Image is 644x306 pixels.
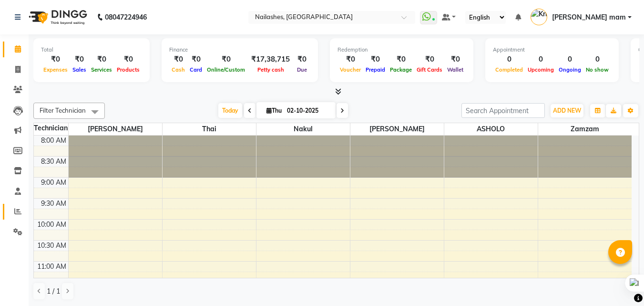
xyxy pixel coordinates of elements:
[538,123,632,135] span: Zamzam
[39,178,68,188] div: 9:00 AM
[114,66,142,73] span: Products
[444,123,538,135] span: ASHOLO
[47,286,60,296] span: 1 / 1
[414,66,445,73] span: Gift Cards
[256,123,350,135] span: Nakul
[69,123,162,135] span: [PERSON_NAME]
[445,66,466,73] span: Wallet
[294,54,310,65] div: ₹0
[35,241,68,251] div: 10:30 AM
[24,4,90,31] img: logo
[169,46,310,54] div: Finance
[40,106,86,114] span: Filter Technician
[551,104,583,117] button: ADD NEW
[105,4,147,31] b: 08047224946
[553,107,581,114] span: ADD NEW
[583,66,611,73] span: No show
[556,54,583,65] div: 0
[70,54,89,65] div: ₹0
[295,66,309,73] span: Due
[89,54,114,65] div: ₹0
[337,66,363,73] span: Voucher
[35,220,68,230] div: 10:00 AM
[461,103,545,118] input: Search Appointment
[204,66,247,73] span: Online/Custom
[41,54,70,65] div: ₹0
[39,199,68,209] div: 9:30 AM
[163,123,256,135] span: Thai
[89,66,114,73] span: Services
[247,54,294,65] div: ₹17,38,715
[414,54,445,65] div: ₹0
[187,54,204,65] div: ₹0
[552,12,626,22] span: [PERSON_NAME] mam
[525,66,556,73] span: Upcoming
[187,66,204,73] span: Card
[337,46,466,54] div: Redemption
[169,66,187,73] span: Cash
[337,54,363,65] div: ₹0
[388,54,414,65] div: ₹0
[70,66,89,73] span: Sales
[264,107,284,114] span: Thu
[35,262,68,272] div: 11:00 AM
[169,54,187,65] div: ₹0
[583,54,611,65] div: 0
[41,66,70,73] span: Expenses
[525,54,556,65] div: 0
[34,123,68,133] div: Technician
[445,54,466,65] div: ₹0
[204,54,247,65] div: ₹0
[388,66,414,73] span: Package
[41,46,142,54] div: Total
[114,54,142,65] div: ₹0
[531,9,547,25] img: Krishika mam
[363,54,388,65] div: ₹0
[493,46,611,54] div: Appointment
[493,66,525,73] span: Completed
[350,123,444,135] span: [PERSON_NAME]
[39,136,68,146] div: 8:00 AM
[218,103,242,118] span: Today
[39,157,68,167] div: 8:30 AM
[255,66,286,73] span: Petty cash
[556,66,583,73] span: Ongoing
[604,268,634,296] iframe: chat widget
[493,54,525,65] div: 0
[363,66,388,73] span: Prepaid
[284,104,332,118] input: 2025-10-02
